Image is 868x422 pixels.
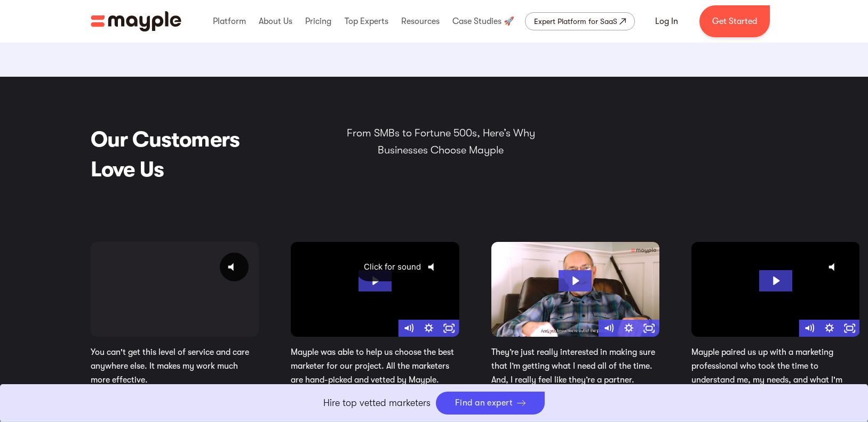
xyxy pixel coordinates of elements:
[799,320,819,337] button: Mute
[359,270,392,291] button: Play Video: Debora UHD
[439,320,459,337] button: Fullscreen
[599,320,619,337] button: Mute
[355,253,449,281] button: Click for sound
[525,12,635,30] a: Expert Platform for SaaS
[291,242,459,421] div: 2 / 4
[210,4,249,38] div: Platform
[91,125,265,184] h1: Our Customers Love Us
[340,125,542,158] p: From SMBs to Fortune 500s, Here’s Why Businesses Choose Mayple
[291,345,459,387] p: Mayple was able to help us choose the best marketer for our project. All the marketers are hand-p...
[699,5,770,37] a: Get Started
[419,320,439,337] button: Show settings menu
[815,371,868,422] iframe: Chat Widget
[821,253,849,281] button: Click for sound
[642,9,691,34] a: Log In
[619,320,639,337] button: Show settings menu
[91,242,259,421] div: 1 / 4
[819,320,840,337] button: Show settings menu
[491,242,660,421] div: 3 / 4
[840,320,860,337] button: Fullscreen
[356,262,421,272] span: Click for sound
[691,345,860,401] p: Mayple paired us up with a marketing professional who took the time to understand me, my needs, a...
[559,270,592,291] button: Play Video: 8
[639,320,659,337] button: Fullscreen
[256,4,295,38] div: About Us
[399,4,442,38] div: Resources
[91,345,259,387] p: You can't get this level of service and care anywhere else. It makes my work much more effective.
[399,320,419,337] button: Mute
[91,11,181,31] a: home
[491,345,660,387] p: They’re just really interested in making sure that I’m getting what I need all of the time. And, ...
[691,242,860,421] div: 4 / 4
[302,4,334,38] div: Pricing
[491,242,660,336] img: Video Thumbnail
[220,253,249,281] button: Click for sound
[91,11,181,31] img: Mayple logo
[759,270,792,291] button: Play Video: Hellen UHD
[534,15,617,28] div: Expert Platform for SaaS
[342,4,391,38] div: Top Experts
